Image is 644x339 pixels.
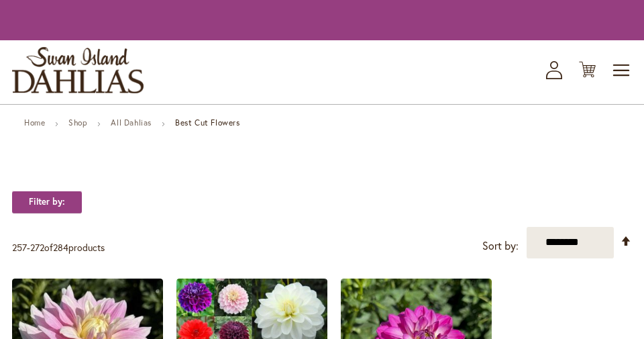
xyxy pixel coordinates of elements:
[175,117,240,128] strong: Best Cut Flowers
[12,241,27,254] span: 257
[24,117,45,128] a: Home
[68,117,87,128] a: Shop
[12,191,82,213] strong: Filter by:
[30,241,44,254] span: 272
[111,117,152,128] a: All Dahlias
[482,234,519,258] label: Sort by:
[12,47,144,93] a: store logo
[53,241,68,254] span: 284
[12,237,105,258] p: - of products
